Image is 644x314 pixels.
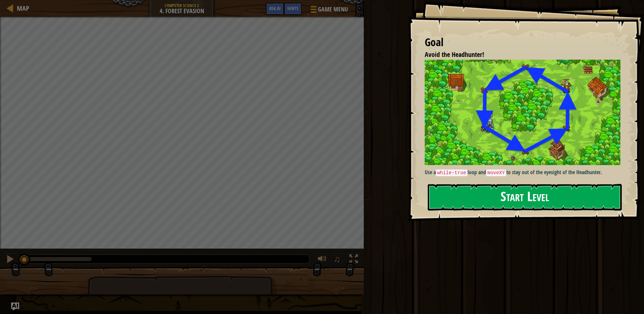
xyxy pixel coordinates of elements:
[428,184,622,211] button: Start Level
[425,60,625,165] img: Forest evasion
[11,303,19,311] button: Ask AI
[436,169,468,176] code: while-true
[316,253,329,267] button: Adjust volume
[347,253,360,267] button: Toggle fullscreen
[3,253,17,267] button: Ctrl + P: Pause
[416,50,619,60] li: Avoid the Headhunter!
[305,3,352,19] button: Game Menu
[269,5,281,11] span: Ask AI
[17,4,29,13] span: Map
[486,169,506,176] code: moveXY
[332,253,344,267] button: ♫
[266,3,284,15] button: Ask AI
[334,254,341,264] span: ♫
[318,5,348,14] span: Game Menu
[425,35,620,50] div: Goal
[287,5,298,11] span: Hints
[425,168,625,177] p: Use a loop and to stay out of the eyesight of the Headhunter.
[13,4,29,13] a: Map
[425,50,484,59] span: Avoid the Headhunter!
